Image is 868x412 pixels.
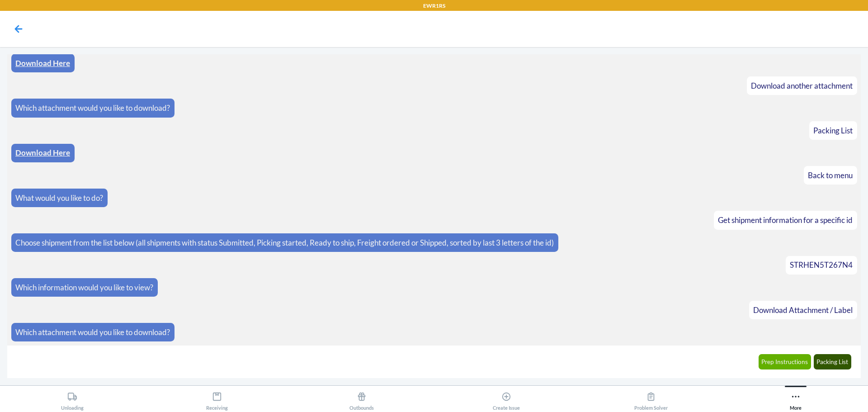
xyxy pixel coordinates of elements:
[61,388,84,411] div: Unloading
[434,386,579,411] button: Create Issue
[493,388,520,411] div: Create Issue
[15,58,70,68] a: Download Here
[349,388,374,411] div: Outbounds
[814,354,852,369] button: Packing List
[790,388,802,411] div: More
[751,81,853,90] span: Download another attachment
[790,260,853,270] span: STRHEN5T267N4
[15,327,170,338] p: Which attachment would you like to download?
[145,386,289,411] button: Receiving
[15,237,554,249] p: Choose shipment from the list below (all shipments with status Submitted, Picking started, Ready ...
[718,215,853,225] span: Get shipment information for a specific id
[723,386,868,411] button: More
[753,305,853,315] span: Download Attachment / Label
[15,148,70,157] a: Download Here
[15,102,170,114] p: Which attachment would you like to download?
[15,282,153,294] p: Which information would you like to view?
[289,386,434,411] button: Outbounds
[808,170,853,180] span: Back to menu
[206,388,228,411] div: Receiving
[759,354,811,369] button: Prep Instructions
[579,386,723,411] button: Problem Solver
[813,126,853,135] span: Packing List
[15,192,103,204] p: What would you like to do?
[634,388,668,411] div: Problem Solver
[423,2,445,10] p: EWR1RS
